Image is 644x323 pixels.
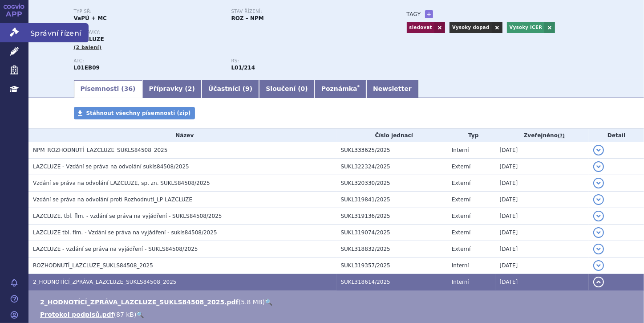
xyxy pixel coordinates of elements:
[40,298,239,306] a: 2_HODNOTÍCÍ_ZPRÁVA_LAZCLUZE_SUKLS84508_2025.pdf
[86,110,191,116] span: Stáhnout všechny písemnosti (zip)
[74,9,223,14] p: Typ SŘ:
[40,310,635,319] li: ( )
[452,147,469,153] span: Interní
[74,45,102,50] span: (2 balení)
[315,80,366,98] a: Poznámka*
[265,298,272,306] a: 🔍
[450,22,492,33] a: Vysoky dopad
[336,208,447,225] td: SUKL319136/2025
[74,107,195,119] a: Stáhnout všechny písemnosti (zip)
[336,274,447,290] td: SUKL318614/2025
[74,65,100,71] strong: LAZERTINIB
[116,311,134,318] span: 87 kB
[74,80,142,98] a: Písemnosti (36)
[593,194,604,205] button: detail
[231,15,264,21] strong: ROZ – NPM
[241,298,262,306] span: 5.8 MB
[33,196,192,203] span: Vzdání se práva na odvolání proti Rozhodnutí_LP LAZCLUZE
[259,80,314,98] a: Sloučení (0)
[407,9,421,20] h3: Tagy
[231,65,255,71] strong: lazertinib k léčbě pokročilého nemalobuněčného karcinomu plic s mutacemi genu EGFR
[336,258,447,274] td: SUKL319357/2025
[28,23,89,42] span: Správní řízení
[507,22,545,33] a: Vysoky ICER
[558,133,565,139] abbr: (?)
[74,15,107,21] strong: VaPÚ + MC
[33,180,210,186] span: Vzdání se práva na odvolání LAZCLUZE, sp. zn. SUKLS84508/2025
[33,147,167,153] span: NPM_ROZHODNUTÍ_LAZCLUZE_SUKLS84508_2025
[495,274,589,290] td: [DATE]
[231,9,380,14] p: Stav řízení:
[495,142,589,159] td: [DATE]
[407,22,434,33] a: sledovat
[452,180,470,186] span: Externí
[202,80,259,98] a: Účastníci (9)
[74,58,223,64] p: ATC:
[33,262,153,269] span: ROZHODNUTÍ_LAZCLUZE_SUKLS84508_2025
[336,142,447,159] td: SUKL333625/2025
[124,85,133,92] span: 36
[336,129,447,142] th: Číslo jednací
[495,129,589,142] th: Zveřejněno
[452,262,469,269] span: Interní
[188,85,192,92] span: 2
[495,225,589,241] td: [DATE]
[33,164,189,170] span: LAZCLUZE - Vzdání se práva na odvolání sukls84508/2025
[33,246,198,252] span: LAZCLUZE - vzdání se práva na vyjádření - SUKLS84508/2025
[495,208,589,225] td: [DATE]
[589,129,644,142] th: Detail
[452,246,470,252] span: Externí
[336,175,447,192] td: SUKL320330/2025
[593,244,604,254] button: detail
[425,10,433,18] a: +
[593,227,604,238] button: detail
[336,225,447,241] td: SUKL319074/2025
[452,164,470,170] span: Externí
[452,229,470,236] span: Externí
[245,85,250,92] span: 9
[301,85,305,92] span: 0
[452,213,470,219] span: Externí
[593,260,604,271] button: detail
[74,36,104,42] span: LAZCLUZE
[593,277,604,287] button: detail
[495,192,589,208] td: [DATE]
[452,196,470,203] span: Externí
[495,159,589,175] td: [DATE]
[336,159,447,175] td: SUKL322324/2025
[366,80,418,98] a: Newsletter
[33,229,217,236] span: LAZCLUZE tbl. flm. - Vzdání se práva na vyjádření - sukls84508/2025
[336,192,447,208] td: SUKL319841/2025
[452,279,469,285] span: Interní
[593,178,604,188] button: detail
[336,241,447,258] td: SUKL318832/2025
[40,311,114,318] a: Protokol podpisů.pdf
[495,241,589,258] td: [DATE]
[593,211,604,221] button: detail
[142,80,202,98] a: Přípravky (2)
[593,145,604,155] button: detail
[33,213,222,219] span: LAZCLUZE, tbl. flm. - vzdání se práva na vyjádření - SUKLS84508/2025
[40,298,635,307] li: ( )
[231,58,380,64] p: RS:
[74,30,389,35] p: Přípravky:
[495,258,589,274] td: [DATE]
[447,129,495,142] th: Typ
[136,311,144,318] a: 🔍
[593,161,604,172] button: detail
[495,175,589,192] td: [DATE]
[33,279,176,285] span: 2_HODNOTÍCÍ_ZPRÁVA_LAZCLUZE_SUKLS84508_2025
[28,129,336,142] th: Název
